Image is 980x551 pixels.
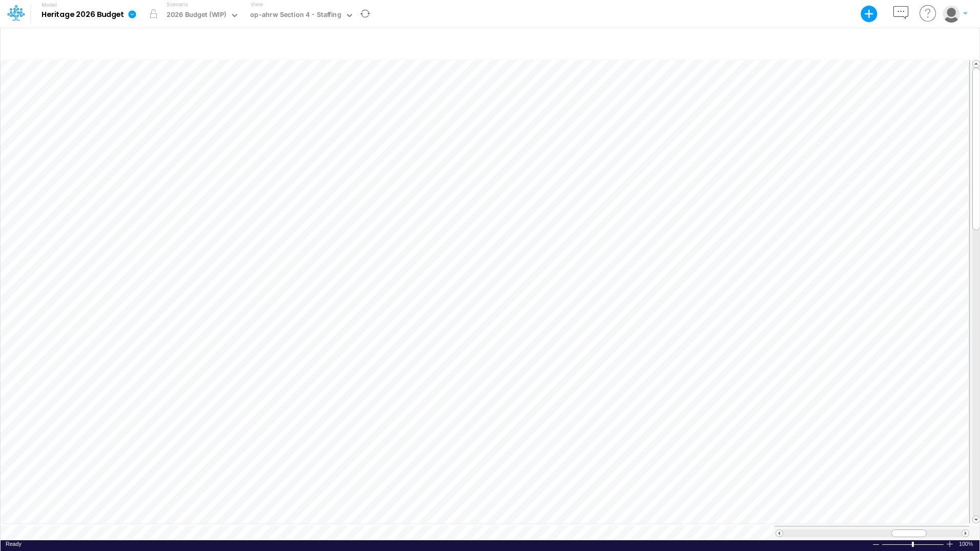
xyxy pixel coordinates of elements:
label: Model [42,2,57,8]
div: Zoom [912,542,914,547]
div: op-ahrw Section 4 - Staffing [250,10,341,22]
label: Scenario [167,1,188,8]
label: View [251,1,262,8]
span: 100% [959,540,974,548]
span: Ready [6,541,22,547]
div: 2026 Budget (WIP) [167,10,227,22]
div: Zoom [882,540,946,548]
div: Zoom In [946,540,954,548]
b: Heritage 2026 Budget [42,10,124,19]
div: In Ready mode [6,540,22,548]
div: Zoom level [959,540,974,548]
div: Zoom Out [872,541,880,548]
